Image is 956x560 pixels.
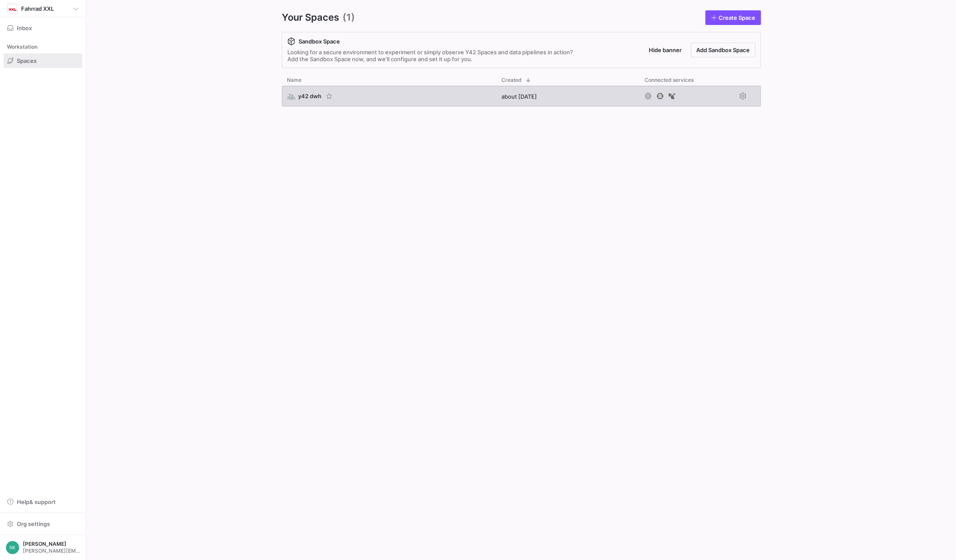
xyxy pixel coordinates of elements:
span: Name [287,77,302,83]
span: Add Sandbox Space [696,47,750,53]
span: Created [501,77,522,83]
span: Help & support [17,498,56,505]
span: Create Space [719,14,755,21]
span: Hide banner [649,47,682,53]
span: 🚲 [287,92,295,100]
span: [PERSON_NAME] [23,541,80,547]
div: NK [6,541,19,554]
a: Create Space [705,10,761,25]
span: [PERSON_NAME][EMAIL_ADDRESS][PERSON_NAME][DOMAIN_NAME] [23,548,80,554]
span: Inbox [17,25,32,31]
button: Add Sandbox Space [691,43,755,57]
span: y42 dwh [298,93,321,100]
span: Connected services [645,77,694,83]
span: Fahrrad XXL [21,5,54,12]
span: Spaces [17,57,37,64]
button: Org settings [3,516,82,531]
button: Hide banner [643,43,687,57]
span: (1) [343,10,355,25]
span: Sandbox Space [299,38,340,45]
div: Looking for a secure environment to experiment or simply observe Y42 Spaces and data pipelines in... [287,49,573,62]
span: Your Spaces [282,10,339,25]
div: Workstation [3,40,82,53]
a: Spaces [3,53,82,68]
img: https://storage.googleapis.com/y42-prod-data-exchange/images/oGOSqxDdlQtxIPYJfiHrUWhjI5fT83rRj0ID... [8,4,17,13]
a: Org settings [3,521,82,528]
div: Press SPACE to select this row. [282,86,761,110]
span: about [DATE] [501,93,537,100]
button: Inbox [3,21,82,35]
button: NK[PERSON_NAME][PERSON_NAME][EMAIL_ADDRESS][PERSON_NAME][DOMAIN_NAME] [3,538,82,557]
span: Org settings [17,520,50,527]
button: Help& support [3,495,82,509]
